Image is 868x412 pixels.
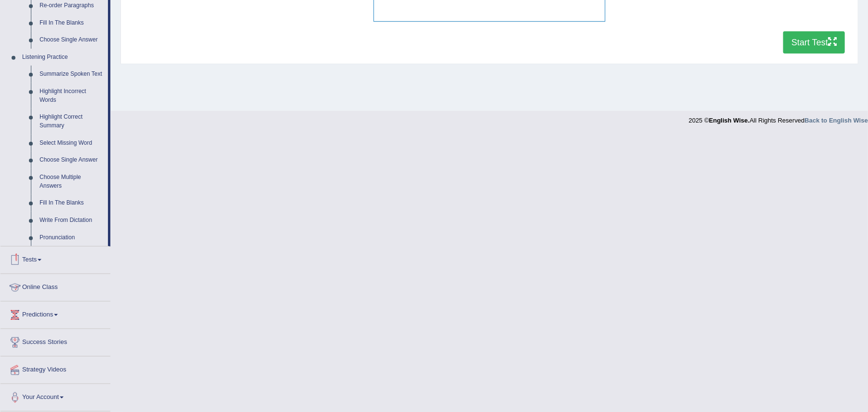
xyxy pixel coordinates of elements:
a: Your Account [0,384,110,408]
a: Listening Practice [18,49,108,66]
a: Online Class [0,274,110,298]
a: Choose Single Answer [35,31,108,49]
a: Success Stories [0,329,110,353]
a: Choose Single Answer [35,151,108,169]
a: Tests [0,247,110,271]
a: Highlight Correct Summary [35,109,108,134]
a: Select Missing Word [35,135,108,152]
button: Start Test [783,31,845,54]
strong: English Wise. [709,117,749,124]
a: Summarize Spoken Text [35,66,108,83]
a: Strategy Videos [0,357,110,381]
a: Choose Multiple Answers [35,169,108,194]
a: Fill In The Blanks [35,14,108,32]
a: Write From Dictation [35,212,108,229]
a: Predictions [0,302,110,326]
a: Highlight Incorrect Words [35,83,108,109]
div: 2025 © All Rights Reserved [689,111,868,125]
a: Fill In The Blanks [35,194,108,212]
a: Pronunciation [35,229,108,247]
a: Back to English Wise [805,117,868,124]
